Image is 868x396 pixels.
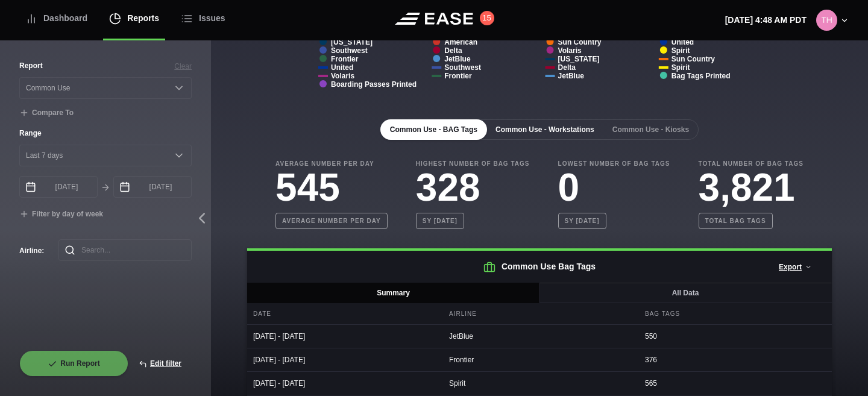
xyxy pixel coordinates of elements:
div: Date [247,303,440,324]
div: Spirit [443,372,636,395]
tspan: Southwest [331,46,368,55]
label: Range [19,128,192,139]
button: Export [769,254,822,280]
input: Search... [58,239,192,261]
h2: Common Use Bag Tags [247,251,832,283]
tspan: Boarding Passes Printed [331,80,417,89]
b: Lowest Number of Bag Tags [558,159,670,168]
img: 80ca9e2115b408c1dc8c56a444986cd3 [816,10,837,31]
tspan: Southwest [444,63,481,72]
div: [DATE] - [DATE] [247,372,440,395]
div: 565 [639,372,832,395]
tspan: United [331,63,353,72]
label: Report [19,60,43,71]
button: Summary [247,283,540,303]
tspan: Volaris [331,72,354,80]
b: SY [DATE] [416,213,464,229]
div: JetBlue [443,325,636,348]
tspan: Delta [444,46,462,55]
tspan: Volaris [558,46,582,55]
h3: 3,821 [699,168,804,207]
tspan: [US_STATE] [331,38,373,46]
div: 376 [639,348,832,371]
div: Bag Tags [639,303,832,324]
input: mm/dd/yyyy [113,176,192,198]
b: Highest Number of Bag Tags [416,159,530,168]
tspan: Delta [558,63,576,72]
input: mm/dd/yyyy [19,176,98,198]
b: Total bag tags [699,213,773,229]
label: Airline : [19,245,39,256]
b: SY [DATE] [558,213,606,229]
h3: 545 [275,168,388,207]
button: Common Use - BAG Tags [380,119,487,140]
h3: 328 [416,168,530,207]
div: [DATE] - [DATE] [247,348,440,371]
button: 15 [480,11,494,25]
tspan: United [671,38,694,46]
button: Common Use - Kiosks [603,119,699,140]
tspan: JetBlue [558,72,585,80]
button: Compare To [19,108,74,118]
div: 550 [639,325,832,348]
div: Airline [443,303,636,324]
b: Average number per day [275,213,388,229]
tspan: JetBlue [444,55,471,63]
p: [DATE] 4:48 AM PDT [725,14,807,27]
div: [DATE] - [DATE] [247,325,440,348]
tspan: [US_STATE] [558,55,600,63]
tspan: Spirit [671,63,690,72]
tspan: Sun Country [671,55,715,63]
tspan: Frontier [444,72,472,80]
button: Common Use - Workstations [486,119,604,140]
tspan: Spirit [671,46,690,55]
b: Total Number of Bag Tags [699,159,804,168]
button: All Data [539,283,832,303]
tspan: American [444,38,477,46]
button: Clear [174,61,192,72]
h3: 0 [558,168,670,207]
button: Filter by day of week [19,210,103,219]
tspan: Frontier [331,55,359,63]
b: Average Number Per Day [275,159,388,168]
tspan: Bag Tags Printed [671,72,731,80]
div: Frontier [443,348,636,371]
tspan: Sun Country [558,38,602,46]
button: Edit filter [128,350,192,377]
